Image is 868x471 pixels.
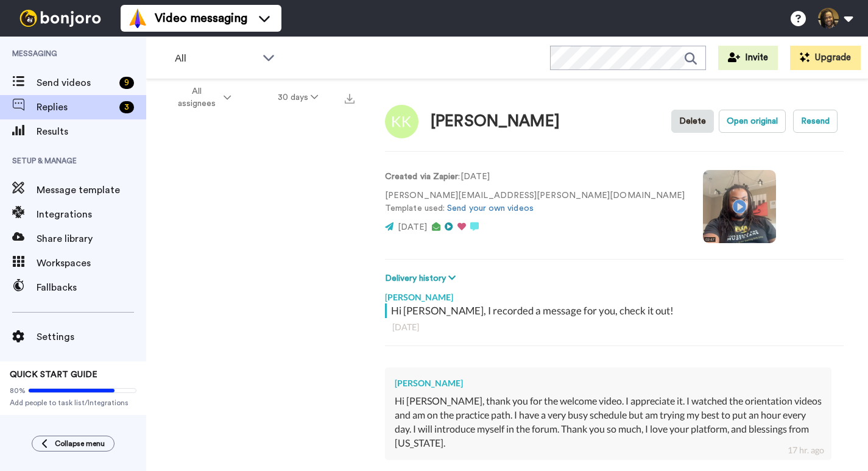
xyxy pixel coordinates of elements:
img: bj-logo-header-white.svg [15,10,106,27]
button: Upgrade [790,46,861,70]
button: Invite [718,46,778,70]
span: All [175,51,256,66]
img: vm-color.svg [128,9,147,28]
span: Video messaging [155,10,247,27]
